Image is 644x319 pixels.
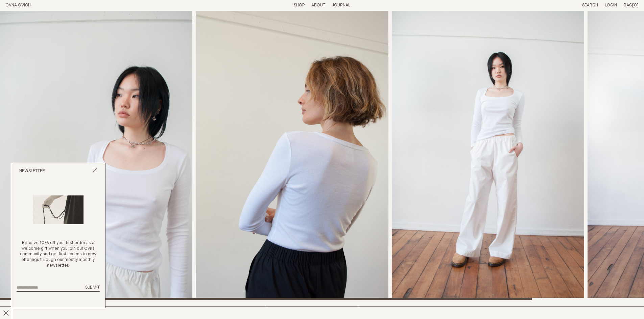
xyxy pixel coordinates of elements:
[5,305,160,315] h2: Long Sleeve Top
[311,3,325,8] summary: About
[93,168,97,175] button: Close popup
[196,11,388,300] div: 2 / 4
[624,3,632,7] span: Bag
[582,3,598,7] a: Search
[85,285,100,290] span: Submit
[605,3,617,7] a: Login
[5,3,31,7] a: Home
[196,11,388,300] img: Long Sleeve Top
[265,306,282,310] span: $159.00
[85,285,100,291] button: Submit
[19,168,45,174] h2: Newsletter
[392,11,584,300] img: Long Sleeve Top
[17,240,100,269] p: Receive 10% off your first order as a welcome gift when you join our Ovna community and get first...
[632,3,639,7] span: [0]
[358,306,373,310] span: $75.00
[332,3,350,7] a: Journal
[294,3,305,7] a: Shop
[392,11,584,300] div: 3 / 4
